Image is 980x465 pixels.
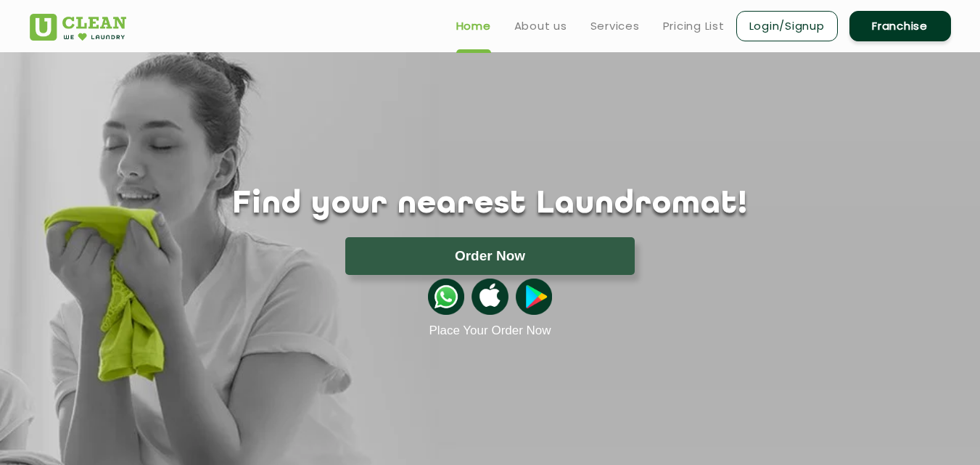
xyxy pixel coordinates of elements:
a: Place Your Order Now [429,324,551,338]
img: playstoreicon.png [516,279,552,315]
img: apple-icon.png [472,279,508,315]
a: Login/Signup [736,11,838,41]
button: Order Now [345,237,635,275]
img: UClean Laundry and Dry Cleaning [30,14,126,41]
a: Home [456,17,491,35]
h1: Find your nearest Laundromat! [19,186,962,223]
a: Franchise [849,11,951,41]
a: About us [514,17,567,35]
a: Services [590,17,640,35]
a: Pricing List [663,17,725,35]
img: whatsappicon.png [428,279,464,315]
